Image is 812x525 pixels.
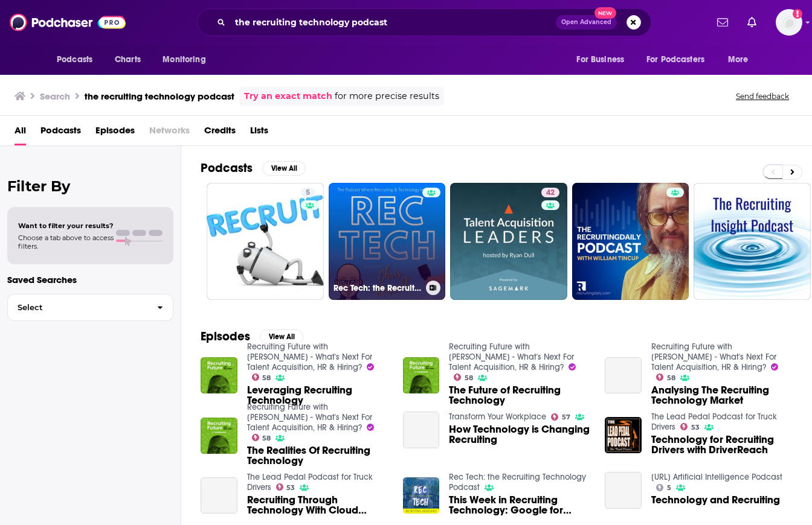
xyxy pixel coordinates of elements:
[18,234,114,250] span: Choose a tab above to access filters.
[306,187,310,199] span: 5
[576,51,624,68] span: For Business
[541,188,559,197] a: 42
[163,51,205,68] span: Monitoring
[7,274,173,285] p: Saved Searches
[551,413,570,421] a: 57
[651,342,776,372] a: Recruiting Future with Matt Alder - What's Next For Talent Acquisition, HR & Hiring?
[201,161,253,176] h2: Podcasts
[262,436,271,441] span: 58
[720,48,764,71] button: open menu
[247,472,373,492] a: The Lead Pedal Podcast for Truck Drivers
[201,418,237,454] img: The Realities Of Recruiting Technology
[465,375,473,381] span: 58
[449,424,590,445] a: How Technology is Changing Recruiting
[252,434,271,441] a: 58
[639,48,722,71] button: open menu
[286,485,295,491] span: 53
[48,48,108,71] button: open menu
[561,19,611,25] span: Open Advanced
[18,221,114,230] span: Want to filter your results?
[605,357,642,394] a: Analysing The Recruiting Technology Market
[594,7,616,19] span: New
[276,483,295,491] a: 53
[247,342,372,372] a: Recruiting Future with Matt Alder - What's Next For Talent Acquisition, HR & Hiring?
[301,188,315,197] a: 5
[667,485,671,491] span: 5
[651,434,793,455] a: Technology for Recruiting Drivers with DriverReach
[247,445,388,466] span: The Realities Of Recruiting Technology
[85,91,234,102] h3: the recruiting technology podcast
[201,161,306,176] a: PodcastsView All
[230,13,556,32] input: Search podcasts, credits, & more...
[776,9,802,36] img: User Profile
[149,121,190,145] span: Networks
[556,15,617,30] button: Open AdvancedNew
[10,11,126,34] a: Podchaser - Follow, Share and Rate Podcasts
[546,187,555,199] span: 42
[605,417,642,454] img: Technology for Recruiting Drivers with DriverReach
[40,121,81,145] a: Podcasts
[201,357,237,394] img: Leveraging Recruiting Technology
[201,477,237,514] a: Recruiting Through Technology With Cloud Trucks
[252,374,271,381] a: 58
[449,342,574,372] a: Recruiting Future with Matt Alder - What's Next For Talent Acquisition, HR & Hiring?
[247,495,388,515] a: Recruiting Through Technology With Cloud Trucks
[329,183,446,300] a: Rec Tech: the Recruiting Technology Podcast
[403,357,440,394] a: The Future of Recruiting Technology
[667,375,675,381] span: 58
[333,283,421,293] h3: Rec Tech: the Recruiting Technology Podcast
[732,91,793,101] button: Send feedback
[562,415,570,420] span: 57
[776,9,802,36] button: Show profile menu
[728,51,749,68] span: More
[197,8,651,36] div: Search podcasts, credits, & more...
[793,9,802,19] svg: Add a profile image
[656,374,675,381] a: 58
[743,12,761,33] a: Show notifications dropdown
[449,385,590,406] a: The Future of Recruiting Technology
[651,385,793,406] span: Analysing The Recruiting Technology Market
[449,472,586,492] a: Rec Tech: the Recruiting Technology Podcast
[250,121,268,145] a: Lists
[651,495,780,505] a: Technology and Recruiting
[154,48,221,71] button: open menu
[449,412,546,422] a: Transform Your Workplace
[262,375,271,381] span: 58
[57,51,92,68] span: Podcasts
[107,48,148,71] a: Charts
[712,12,733,33] a: Show notifications dropdown
[449,495,590,515] a: This Week in Recruiting Technology: Google for Jobs, Upward.net, Betts Recruiting
[247,385,388,406] a: Leveraging Recruiting Technology
[40,91,70,102] h3: Search
[449,495,590,515] span: This Week in Recruiting Technology: Google for Jobs, [DOMAIN_NAME], [PERSON_NAME] Recruiting
[335,89,439,103] span: for more precise results
[605,472,642,509] a: Technology and Recruiting
[207,183,324,300] a: 5
[776,9,802,36] span: Logged in as patiencebaldacci
[454,374,473,381] a: 58
[14,121,26,145] a: All
[201,329,303,344] a: EpisodesView All
[680,423,700,430] a: 53
[646,51,704,68] span: For Podcasters
[691,425,700,430] span: 53
[450,183,567,300] a: 42
[7,177,173,195] h2: Filter By
[403,412,440,448] a: How Technology is Changing Recruiting
[262,161,306,176] button: View All
[244,89,332,103] a: Try an exact match
[201,329,250,344] h2: Episodes
[403,477,440,514] img: This Week in Recruiting Technology: Google for Jobs, Upward.net, Betts Recruiting
[95,121,135,145] span: Episodes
